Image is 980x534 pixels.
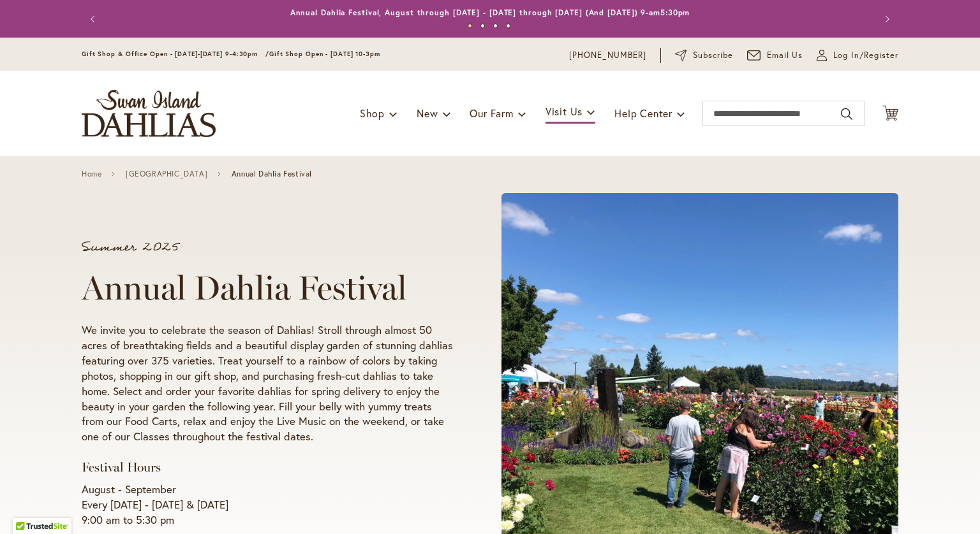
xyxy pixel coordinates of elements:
[767,49,803,62] span: Email Us
[614,106,672,120] span: Help Center
[817,49,898,62] a: Log In/Register
[126,170,207,178] a: [GEOGRAPHIC_DATA]
[360,106,385,120] span: Shop
[546,105,583,118] span: Visit Us
[468,24,472,28] button: 1 of 4
[82,90,216,137] a: store logo
[82,241,453,254] p: Summer 2025
[493,24,498,28] button: 3 of 4
[833,49,898,62] span: Log In/Register
[693,49,733,62] span: Subscribe
[82,322,453,445] p: We invite you to celebrate the season of Dahlias! Stroll through almost 50 acres of breathtaking ...
[82,6,107,32] button: Previous
[82,459,453,475] h3: Festival Hours
[675,49,733,62] a: Subscribe
[569,49,646,62] a: [PHONE_NUMBER]
[470,106,513,120] span: Our Farm
[82,50,269,58] span: Gift Shop & Office Open - [DATE]-[DATE] 9-4:30pm /
[232,170,312,178] span: Annual Dahlia Festival
[269,50,380,58] span: Gift Shop Open - [DATE] 10-3pm
[747,49,803,62] a: Email Us
[417,106,438,120] span: New
[873,6,898,32] button: Next
[290,8,690,17] a: Annual Dahlia Festival, August through [DATE] - [DATE] through [DATE] (And [DATE]) 9-am5:30pm
[480,24,485,28] button: 2 of 4
[82,482,453,528] p: August - September Every [DATE] - [DATE] & [DATE] 9:00 am to 5:30 pm
[506,24,510,28] button: 4 of 4
[82,170,101,178] a: Home
[82,269,453,307] h1: Annual Dahlia Festival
